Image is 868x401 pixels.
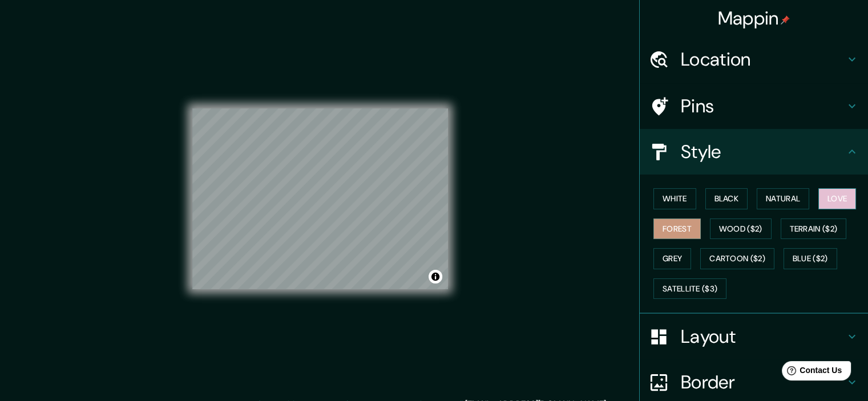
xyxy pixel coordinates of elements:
button: Grey [653,248,691,269]
button: Wood ($2) [710,218,772,240]
button: White [653,188,696,209]
h4: Pins [681,95,845,118]
h4: Mappin [718,7,790,30]
h4: Location [681,48,845,71]
div: Style [640,129,868,175]
canvas: Map [192,108,448,289]
h4: Style [681,140,845,163]
button: Cartoon ($2) [700,248,774,269]
h4: Border [681,371,845,394]
button: Toggle attribution [429,270,442,283]
button: Natural [757,188,809,209]
iframe: Help widget launcher [766,357,855,388]
button: Love [818,188,856,209]
button: Blue ($2) [784,248,837,269]
button: Terrain ($2) [781,218,847,240]
button: Satellite ($3) [653,278,726,299]
div: Location [640,37,868,82]
button: Forest [653,218,701,240]
h4: Layout [681,325,845,348]
img: pin-icon.png [781,15,790,25]
div: Layout [640,314,868,359]
div: Pins [640,83,868,129]
button: Black [705,188,748,209]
